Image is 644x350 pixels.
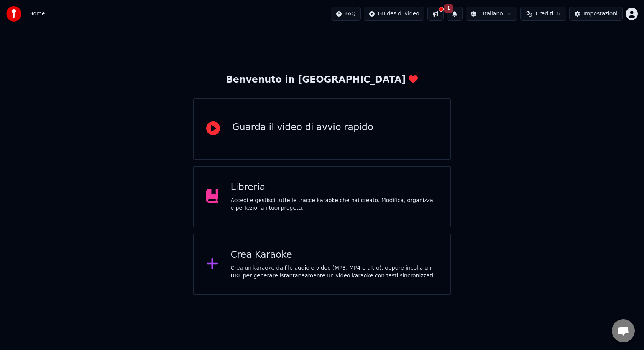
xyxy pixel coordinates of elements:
[583,10,618,18] div: Impostazioni
[364,7,424,21] button: Guides di video
[232,121,373,134] div: Guarda il video di avvio rapido
[536,10,553,18] span: Crediti
[29,10,45,18] span: Home
[29,10,45,18] nav: breadcrumb
[231,264,438,280] div: Crea un karaoke da file audio o video (MP3, MP4 e altro), oppure incolla un URL per generare ista...
[226,74,418,86] div: Benvenuto in [GEOGRAPHIC_DATA]
[444,4,454,13] span: 1
[231,181,438,194] div: Libreria
[331,7,360,21] button: FAQ
[556,10,560,18] span: 6
[6,6,21,22] img: youka
[447,7,463,21] button: 1
[612,319,635,342] div: Aprire la chat
[569,7,623,21] button: Impostazioni
[231,249,438,261] div: Crea Karaoke
[231,197,438,212] div: Accedi e gestisci tutte le tracce karaoke che hai creato. Modifica, organizza e perfeziona i tuoi...
[520,7,566,21] button: Crediti6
